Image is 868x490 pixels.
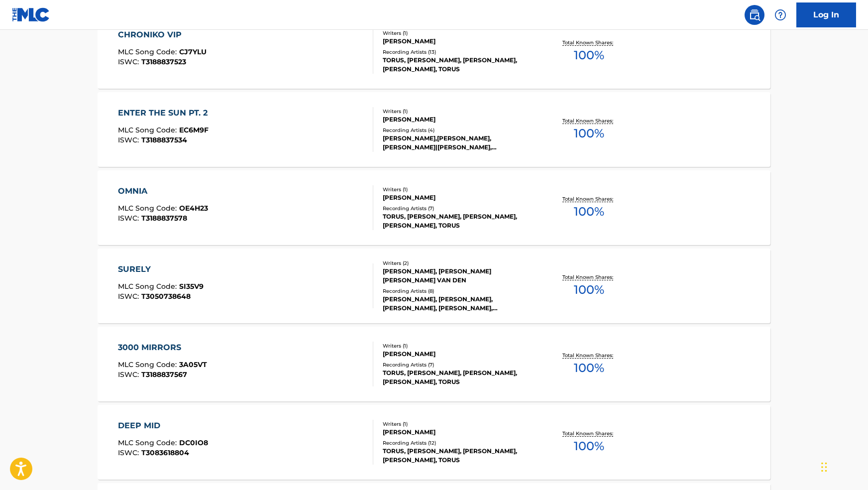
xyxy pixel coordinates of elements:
[383,439,533,447] div: Recording Artists ( 12 )
[383,29,533,37] div: Writers ( 1 )
[770,5,790,25] div: Help
[118,47,179,56] span: MLC Song Code :
[562,430,616,437] p: Total Known Shares:
[118,57,141,66] span: ISWC :
[383,361,533,368] div: Recording Artists ( 7 )
[383,193,533,202] div: [PERSON_NAME]
[562,39,616,46] p: Total Known Shares:
[818,442,868,490] iframe: Chat Widget
[179,204,208,213] span: OE4H23
[118,438,179,447] span: MLC Song Code :
[141,57,186,66] span: T3188837523
[383,287,533,295] div: Recording Artists ( 8 )
[383,342,533,350] div: Writers ( 1 )
[574,203,604,221] span: 100 %
[749,9,760,21] img: search
[562,273,616,281] p: Total Known Shares:
[98,92,770,167] a: ENTER THE SUN PT. 2MLC Song Code:EC6M9FISWC:T3188837534Writers (1)[PERSON_NAME]Recording Artists ...
[383,186,533,193] div: Writers ( 1 )
[12,7,50,22] img: MLC Logo
[383,267,533,285] div: [PERSON_NAME], [PERSON_NAME] [PERSON_NAME] VAN DEN
[383,126,533,134] div: Recording Artists ( 4 )
[118,342,207,354] div: 3000 MIRRORS
[179,125,209,134] span: EC6M9F
[118,448,141,457] span: ISWC :
[141,292,191,301] span: T3050738648
[141,370,187,379] span: T3188837567
[383,56,533,74] div: TORUS, [PERSON_NAME], [PERSON_NAME], [PERSON_NAME], TORUS
[118,420,208,432] div: DEEP MID
[118,29,207,41] div: CHRONIKO VIP
[118,263,204,275] div: SURELY
[118,360,179,369] span: MLC Song Code :
[179,282,204,291] span: SI35V9
[562,352,616,359] p: Total Known Shares:
[383,295,533,313] div: [PERSON_NAME], [PERSON_NAME], [PERSON_NAME], [PERSON_NAME], [PERSON_NAME]
[141,135,187,144] span: T3188837534
[383,115,533,124] div: [PERSON_NAME]
[118,370,141,379] span: ISWC :
[383,447,533,465] div: TORUS, [PERSON_NAME], [PERSON_NAME], [PERSON_NAME], TORUS
[383,134,533,152] div: [PERSON_NAME],[PERSON_NAME], [PERSON_NAME]|[PERSON_NAME], [PERSON_NAME] & [PERSON_NAME], [PERSON_...
[383,108,533,115] div: Writers ( 1 )
[98,248,770,323] a: SURELYMLC Song Code:SI35V9ISWC:T3050738648Writers (2)[PERSON_NAME], [PERSON_NAME] [PERSON_NAME] V...
[383,37,533,46] div: [PERSON_NAME]
[118,107,213,119] div: ENTER THE SUN PT. 2
[562,195,616,203] p: Total Known Shares:
[98,405,770,480] a: DEEP MIDMLC Song Code:DC0IO8ISWC:T3083618804Writers (1)[PERSON_NAME]Recording Artists (12)TORUS, ...
[562,117,616,124] p: Total Known Shares:
[179,438,208,447] span: DC0IO8
[383,420,533,428] div: Writers ( 1 )
[574,281,604,299] span: 100 %
[118,135,141,144] span: ISWC :
[118,282,179,291] span: MLC Song Code :
[118,185,208,197] div: OMNIA
[98,14,770,89] a: CHRONIKO VIPMLC Song Code:CJ7YLUISWC:T3188837523Writers (1)[PERSON_NAME]Recording Artists (13)TOR...
[745,5,764,25] a: Public Search
[179,360,207,369] span: 3A05VT
[179,47,207,56] span: CJ7YLU
[118,204,179,213] span: MLC Song Code :
[774,9,786,21] img: help
[383,368,533,386] div: TORUS, [PERSON_NAME], [PERSON_NAME], [PERSON_NAME], TORUS
[98,170,770,245] a: OMNIAMLC Song Code:OE4H23ISWC:T3188837578Writers (1)[PERSON_NAME]Recording Artists (7)TORUS, [PER...
[383,428,533,437] div: [PERSON_NAME]
[98,327,770,401] a: 3000 MIRRORSMLC Song Code:3A05VTISWC:T3188837567Writers (1)[PERSON_NAME]Recording Artists (7)TORU...
[118,214,141,223] span: ISWC :
[574,359,604,377] span: 100 %
[118,292,141,301] span: ISWC :
[821,452,827,482] div: Drag
[383,259,533,267] div: Writers ( 2 )
[141,448,189,457] span: T3083618804
[574,437,604,455] span: 100 %
[118,125,179,134] span: MLC Song Code :
[383,212,533,230] div: TORUS, [PERSON_NAME], [PERSON_NAME], [PERSON_NAME], TORUS
[383,205,533,212] div: Recording Artists ( 7 )
[574,124,604,142] span: 100 %
[141,214,187,223] span: T3188837578
[796,2,856,27] a: Log In
[574,46,604,64] span: 100 %
[383,48,533,56] div: Recording Artists ( 13 )
[383,350,533,359] div: [PERSON_NAME]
